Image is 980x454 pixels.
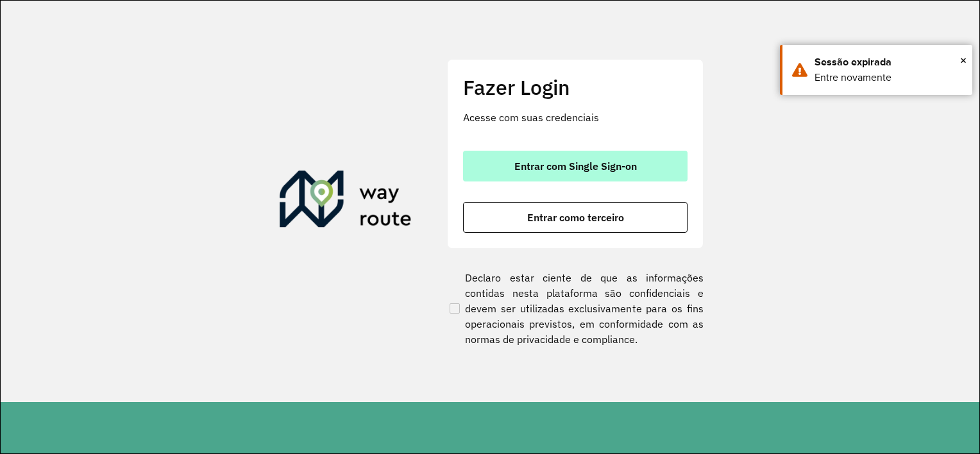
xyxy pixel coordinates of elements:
button: button [463,202,688,233]
button: Close [960,51,967,70]
div: Entre novamente [815,70,963,85]
div: Sessão expirada [815,55,963,70]
img: Roteirizador AmbevTech [280,171,412,232]
span: × [960,51,967,70]
h2: Fazer Login [463,75,688,99]
span: Entrar com Single Sign-on [514,161,637,171]
label: Declaro estar ciente de que as informações contidas nesta plataforma são confidenciais e devem se... [447,270,704,347]
p: Acesse com suas credenciais [463,110,688,125]
button: button [463,151,688,181]
span: Entrar como terceiro [527,212,624,223]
